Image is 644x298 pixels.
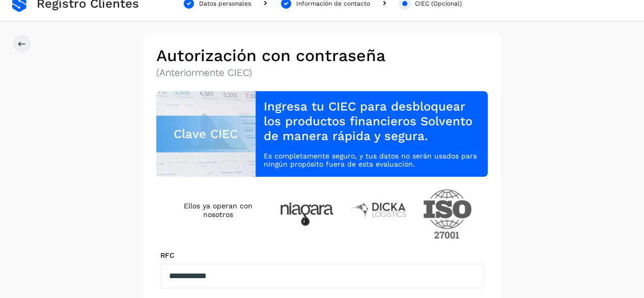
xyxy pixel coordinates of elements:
[160,251,484,260] label: RFC
[264,152,480,169] p: Es completamente seguro, y tus datos no serán usados para ningún propósito fuera de esta evaluación.
[350,201,407,219] img: Dicka logistics
[156,46,488,65] h2: Autorización con contraseña
[156,116,256,152] div: Clave CIEC
[264,99,480,143] h3: Ingresa tu CIEC para desbloquear los productos financieros Solvento de manera rápida y segura.
[173,202,264,219] h4: Ellos ya operan con nosotros
[423,189,472,239] img: ISO
[280,203,333,226] img: Niagara
[156,67,488,79] p: (Anteriormente CIEC)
